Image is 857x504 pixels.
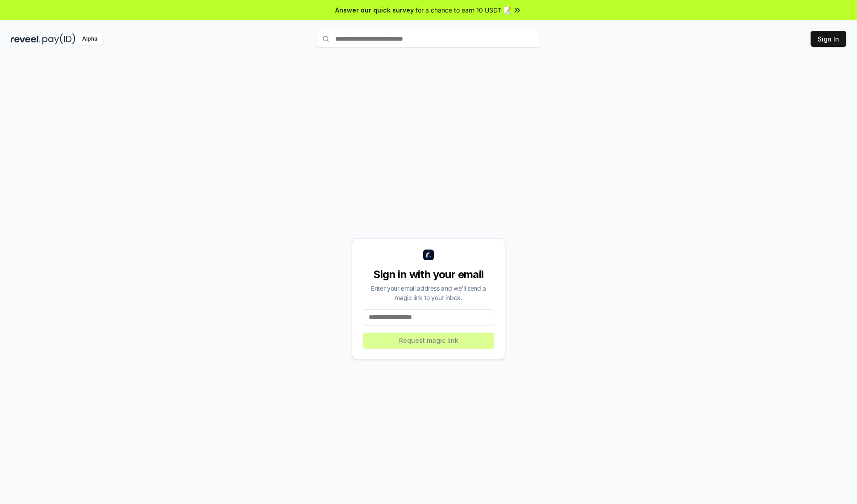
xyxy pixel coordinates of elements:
span: for a chance to earn 10 USDT 📝 [416,5,511,15]
div: Alpha [77,33,102,45]
img: pay_id [42,33,75,45]
div: Sign in with your email [363,267,494,282]
span: Answer our quick survey [335,5,414,15]
div: Enter your email address and we’ll send a magic link to your inbox. [363,283,494,302]
img: logo_small [423,250,434,260]
button: Sign In [811,31,846,47]
img: reveel_dark [11,33,41,45]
